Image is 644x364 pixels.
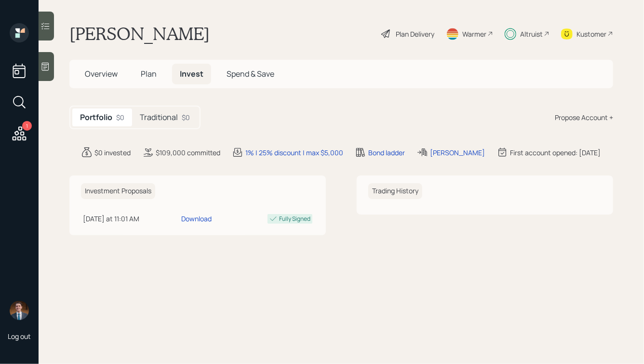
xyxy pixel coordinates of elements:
[430,148,485,158] div: [PERSON_NAME]
[182,112,190,122] div: $0
[368,183,422,199] h6: Trading History
[69,23,210,44] h1: [PERSON_NAME]
[520,29,543,39] div: Altruist
[555,112,613,122] div: Propose Account +
[22,121,32,131] div: 1
[85,68,118,79] span: Overview
[81,183,155,199] h6: Investment Proposals
[80,113,112,122] h5: Portfolio
[10,301,29,320] img: hunter_neumayer.jpg
[279,215,310,223] div: Fully Signed
[94,148,131,158] div: $0 invested
[141,68,157,79] span: Plan
[8,332,31,341] div: Log out
[180,68,203,79] span: Invest
[462,29,486,39] div: Warmer
[227,68,274,79] span: Spend & Save
[245,148,343,158] div: 1% | 25% discount | max $5,000
[368,148,405,158] div: Bond ladder
[156,148,220,158] div: $109,000 committed
[83,214,177,224] div: [DATE] at 11:01 AM
[181,214,212,224] div: Download
[116,112,124,122] div: $0
[577,29,606,39] div: Kustomer
[140,113,178,122] h5: Traditional
[510,148,601,158] div: First account opened: [DATE]
[396,29,434,39] div: Plan Delivery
